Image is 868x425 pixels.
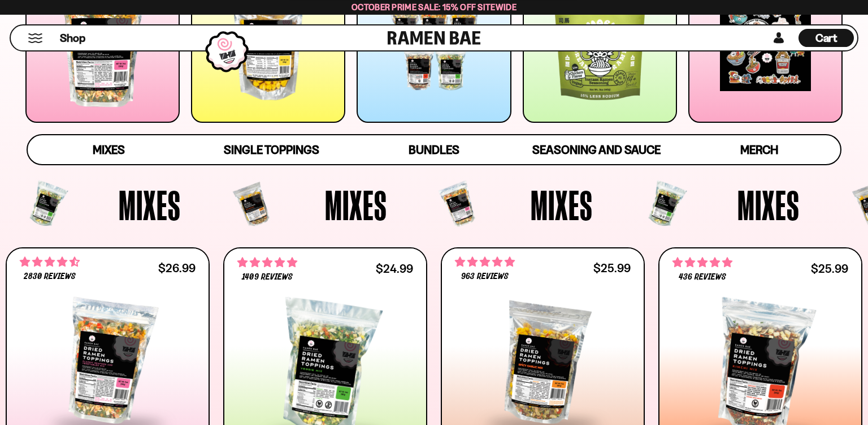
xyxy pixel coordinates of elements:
a: Single Toppings [190,135,353,164]
div: $24.99 [376,263,413,274]
span: 436 reviews [679,273,726,282]
span: Shop [60,31,85,46]
a: Bundles [353,135,515,164]
a: Merch [678,135,841,164]
span: 1409 reviews [242,273,292,282]
span: Cart [815,31,837,45]
div: $26.99 [158,263,196,273]
span: Merch [740,143,778,157]
span: 963 reviews [461,272,509,281]
span: Mixes [93,143,125,157]
span: Bundles [409,143,459,157]
a: Shop [60,29,85,47]
span: Mixes [737,184,800,226]
span: October Prime Sale: 15% off Sitewide [351,2,517,12]
div: $25.99 [811,263,848,274]
span: 2830 reviews [24,272,76,281]
span: 4.68 stars [20,255,80,269]
span: Mixes [531,184,593,226]
span: 4.76 stars [672,255,732,270]
div: Cart [798,25,854,50]
button: Mobile Menu Trigger [28,33,43,43]
a: Seasoning and Sauce [515,135,678,164]
span: Seasoning and Sauce [532,143,661,157]
span: 4.76 stars [237,255,297,270]
a: Mixes [28,135,190,164]
span: 4.75 stars [455,255,515,269]
span: Mixes [119,184,181,226]
div: $25.99 [593,263,631,273]
span: Mixes [325,184,387,226]
span: Single Toppings [224,143,319,157]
